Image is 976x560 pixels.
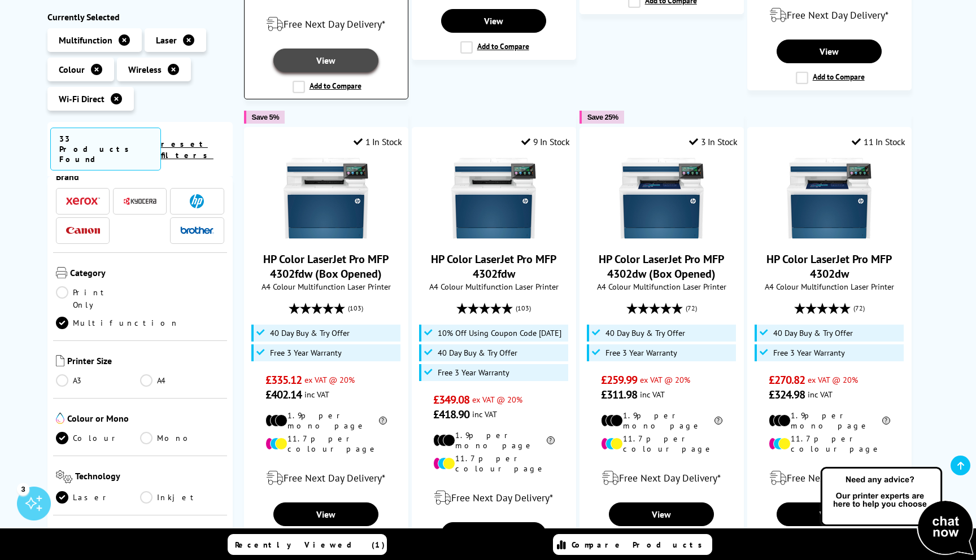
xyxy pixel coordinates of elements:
a: HP Color LaserJet Pro MFP 4302dw [766,252,892,281]
span: £259.99 [601,373,638,387]
span: Laser [156,34,177,46]
a: Kyocera [123,194,157,208]
li: 1.9p per mono page [265,410,387,431]
li: 11.7p per colour page [769,434,890,454]
span: Colour [59,64,85,75]
span: £402.14 [265,387,302,402]
span: inc VAT [472,409,497,419]
a: View [273,49,378,72]
div: 1 In Stock [354,136,402,147]
a: View [273,502,378,526]
img: Brother [180,226,214,234]
label: Add to Compare [796,72,865,84]
div: modal_delivery [418,482,570,514]
a: HP Color LaserJet Pro MFP 4302fdw [451,231,536,243]
a: HP Color LaserJet Pro MFP 4302dw [787,231,872,243]
label: Add to Compare [460,41,529,54]
a: View [441,522,546,546]
span: Recently Viewed (1) [235,540,385,550]
a: Xerox [66,194,100,208]
img: Technology [56,470,72,483]
span: inc VAT [808,389,833,400]
img: Open Live Chat window [818,465,976,558]
a: Print Only [56,286,140,311]
div: 9 In Stock [521,136,570,147]
span: Free 3 Year Warranty [773,348,845,357]
span: inc VAT [640,389,665,400]
li: 11.7p per colour page [433,453,555,474]
a: Mono [140,432,224,444]
span: ex VAT @ 20% [304,374,355,385]
img: Xerox [66,198,100,205]
a: Inkjet [140,491,224,504]
span: 33 Products Found [50,128,161,170]
span: Save 25% [587,113,618,121]
span: £335.12 [265,373,302,387]
span: Free 3 Year Warranty [605,348,677,357]
a: View [441,9,546,33]
span: ex VAT @ 20% [808,374,858,385]
a: HP Color LaserJet Pro MFP 4302fdw (Box Opened) [284,231,368,243]
span: 40 Day Buy & Try Offer [438,348,517,357]
img: Printer Size [56,355,64,366]
li: 1.9p per mono page [601,410,722,431]
li: 11.7p per colour page [265,434,387,454]
span: Free 3 Year Warranty [438,368,509,377]
img: Colour or Mono [56,413,64,424]
span: (72) [853,297,865,319]
a: Canon [66,224,100,238]
span: A4 Colour Multifunction Laser Printer [418,281,570,292]
a: reset filters [161,139,213,160]
span: Multifunction [59,34,112,46]
span: 40 Day Buy & Try Offer [773,329,853,338]
img: Canon [66,227,100,234]
li: 1.9p per mono page [433,430,555,450]
div: modal_delivery [586,462,738,494]
span: ex VAT @ 20% [640,374,690,385]
span: A4 Colour Multifunction Laser Printer [586,281,738,292]
li: 1.9p per mono page [769,410,890,431]
span: £270.82 [769,373,805,387]
a: Compare Products [553,534,712,555]
a: HP [180,194,214,208]
span: Compare Products [572,540,708,550]
span: Brand [56,171,224,182]
img: HP Color LaserJet Pro MFP 4302fdw [451,156,536,240]
a: Recently Viewed (1) [228,534,387,555]
span: £311.98 [601,387,638,402]
span: Wi-Fi Direct [59,93,104,104]
a: View [777,40,882,63]
a: View [609,502,714,526]
span: (103) [348,297,363,319]
a: A3 [56,374,140,387]
span: Wireless [128,64,162,75]
a: Multifunction [56,317,179,329]
span: 10% Off Using Coupon Code [DATE] [438,329,561,338]
span: Printer Size [67,355,224,369]
label: Add to Compare [293,81,361,93]
a: Laser [56,491,140,504]
a: Colour [56,432,140,444]
div: 3 In Stock [689,136,738,147]
span: Colour or Mono [67,413,224,426]
button: Save 25% [579,111,624,124]
a: View [777,502,882,526]
span: inc VAT [304,389,329,400]
a: A4 [140,374,224,387]
a: HP Color LaserJet Pro MFP 4302dw (Box Opened) [619,231,704,243]
span: (103) [516,297,531,319]
img: HP Color LaserJet Pro MFP 4302dw [787,156,872,240]
a: HP Color LaserJet Pro MFP 4302dw (Box Opened) [599,252,724,281]
img: Category [56,267,67,278]
span: Category [70,267,224,281]
img: Kyocera [123,197,157,205]
img: HP [190,194,204,208]
div: Currently Selected [47,11,233,23]
span: Save 5% [252,113,279,121]
span: £418.90 [433,407,470,422]
a: Brother [180,224,214,238]
span: ex VAT @ 20% [472,394,522,405]
img: HP Color LaserJet Pro MFP 4302fdw (Box Opened) [284,156,368,240]
span: Technology [75,470,224,485]
button: Save 5% [244,111,285,124]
